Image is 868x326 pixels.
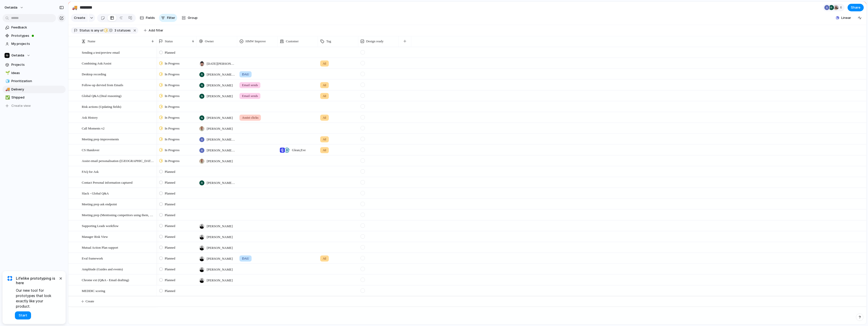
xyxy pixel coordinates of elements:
[207,126,233,131] span: [PERSON_NAME]
[79,28,90,33] span: Status
[82,244,118,250] span: Mutual Action Plan support
[11,87,64,92] span: Delivery
[207,61,235,66] span: [DATE][PERSON_NAME]
[207,148,235,153] span: [PERSON_NAME] Sarma
[113,28,117,32] span: 3
[3,40,66,48] a: My projects
[16,276,58,285] span: Lifelike prototyping is here
[207,235,233,240] span: [PERSON_NAME]
[11,103,31,108] span: Create view
[3,69,66,77] div: 🌱Ideas
[841,15,851,20] span: Linear
[90,28,104,33] button: isany of
[5,78,9,84] div: 🧊
[165,234,175,239] span: Planned
[207,115,233,120] span: [PERSON_NAME]
[207,159,233,164] span: [PERSON_NAME]
[82,190,109,196] span: Slack - Global Q&A
[840,5,844,10] span: 6
[165,267,175,272] span: Planned
[82,49,120,55] span: Sending a test/preview email
[71,14,88,22] button: Create
[82,104,121,109] span: Risk actions (Updating fields)
[82,71,106,77] span: Desktop recording
[5,95,9,101] div: ✅
[165,137,180,142] span: In Progress
[851,5,860,10] span: Share
[323,83,326,88] span: AI
[188,15,198,20] span: Group
[323,148,326,153] span: AI
[292,148,306,153] span: Glean , Eve
[5,79,10,84] button: 🧊
[11,53,24,58] span: Getaida
[207,72,235,77] span: [PERSON_NAME] [PERSON_NAME]
[5,95,10,100] button: ✅
[242,72,249,77] span: DAU
[82,82,123,88] span: Follow-up dervied from Emails
[165,223,175,229] span: Planned
[82,288,105,294] span: MEDDIC scoring
[5,70,9,76] div: 🌱
[165,39,173,44] span: Status
[159,14,177,22] button: Filter
[242,115,258,120] span: Assist clicks
[104,28,132,33] button: 3 statuses
[207,224,233,229] span: [PERSON_NAME]
[246,39,266,44] span: HMW Improve
[11,95,64,100] span: Shipped
[82,201,117,207] span: Meeting prep ask endpoint
[86,299,94,304] span: Create
[326,39,331,44] span: Tag
[165,278,175,283] span: Planned
[11,62,64,67] span: Projects
[82,93,121,99] span: Global Q&A (Deal reasoning)
[58,275,64,281] button: Dismiss
[82,60,111,66] span: Combining Ask/Assist
[15,311,31,319] button: Start
[5,5,17,10] span: getaida
[82,147,99,153] span: CS Handover
[3,61,66,69] a: Projects
[16,288,58,309] span: Our new tool for prototypes that look exactly like your product.
[207,256,233,261] span: [PERSON_NAME]
[88,39,95,44] span: Name
[3,94,66,101] a: ✅Shipped
[72,4,77,11] div: 🚚
[82,179,132,185] span: Contact Personal information captured
[3,24,66,31] a: Feedback
[3,52,66,59] button: Getaida
[82,255,103,261] span: Eval framework
[93,28,103,33] span: any of
[242,93,258,99] span: Email sends
[165,180,175,185] span: Planned
[242,83,258,88] span: Email sends
[323,137,326,142] span: AI
[82,266,123,272] span: Amplitude (Guides and events)
[19,313,27,318] span: Start
[82,136,119,142] span: Meeting prep improvements
[165,61,180,66] span: In Progress
[165,256,175,261] span: Planned
[82,223,119,229] span: Supporting Leads workflow
[286,39,299,44] span: Customer
[323,256,326,261] span: AI
[11,79,64,84] span: Prioritization
[323,115,326,120] span: AI
[165,115,180,120] span: In Progress
[146,15,155,20] span: Fields
[2,4,26,12] button: getaida
[165,245,175,250] span: Planned
[5,71,10,76] button: 🌱
[3,77,66,85] a: 🧊Prioritization
[165,104,180,109] span: In Progress
[113,28,131,33] span: statuses
[82,234,108,239] span: Manager Risk View
[165,213,175,218] span: Planned
[207,137,235,142] span: [PERSON_NAME] Sarma
[165,202,175,207] span: Planned
[165,126,180,131] span: In Progress
[207,267,233,272] span: [PERSON_NAME]
[5,87,10,92] button: 🚚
